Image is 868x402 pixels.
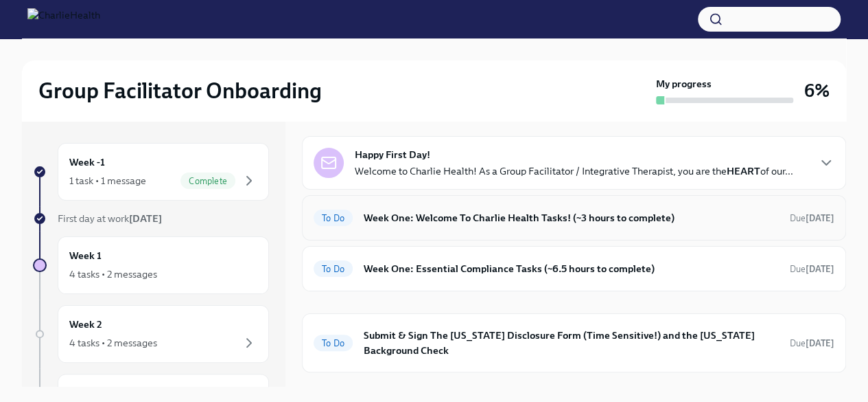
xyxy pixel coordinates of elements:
[314,325,834,361] a: To DoSubmit & Sign The [US_STATE] Disclosure Form (Time Sensitive!) and the [US_STATE] Background...
[790,264,834,274] span: Due
[314,264,353,274] span: To Do
[27,8,100,30] img: CharlieHealth
[364,261,779,276] h6: Week One: Essential Compliance Tasks (~6.5 hours to complete)
[33,236,269,294] a: Week 14 tasks • 2 messages
[58,212,162,225] span: First day at work
[33,305,269,363] a: Week 24 tasks • 2 messages
[790,213,834,223] span: Due
[69,248,102,263] h6: Week 1
[69,267,157,281] div: 4 tasks • 2 messages
[33,143,269,201] a: Week -11 task • 1 messageComplete
[364,328,779,358] h6: Submit & Sign The [US_STATE] Disclosure Form (Time Sensitive!) and the [US_STATE] Background Check
[129,212,162,225] strong: [DATE]
[806,213,834,223] strong: [DATE]
[38,77,322,104] h2: Group Facilitator Onboarding
[314,258,834,280] a: To DoWeek One: Essential Compliance Tasks (~6.5 hours to complete)Due[DATE]
[69,386,102,401] h6: Week 3
[314,207,834,229] a: To DoWeek One: Welcome To Charlie Health Tasks! (~3 hours to complete)Due[DATE]
[790,338,834,348] span: Due
[790,212,834,225] span: August 18th, 2025 09:00
[804,78,830,103] h3: 6%
[806,264,834,274] strong: [DATE]
[69,174,146,188] div: 1 task • 1 message
[314,338,353,348] span: To Do
[355,148,430,161] strong: Happy First Day!
[790,263,834,276] span: August 18th, 2025 09:00
[364,210,779,225] h6: Week One: Welcome To Charlie Health Tasks! (~3 hours to complete)
[69,155,105,170] h6: Week -1
[314,213,353,223] span: To Do
[656,77,712,91] strong: My progress
[806,338,834,348] strong: [DATE]
[69,317,102,332] h6: Week 2
[180,176,235,186] span: Complete
[727,165,760,177] strong: HEART
[33,212,269,225] a: First day at work[DATE]
[355,164,793,178] p: Welcome to Charlie Health! As a Group Facilitator / Integrative Therapist, you are the of our...
[790,337,834,350] span: August 20th, 2025 09:00
[69,336,157,350] div: 4 tasks • 2 messages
